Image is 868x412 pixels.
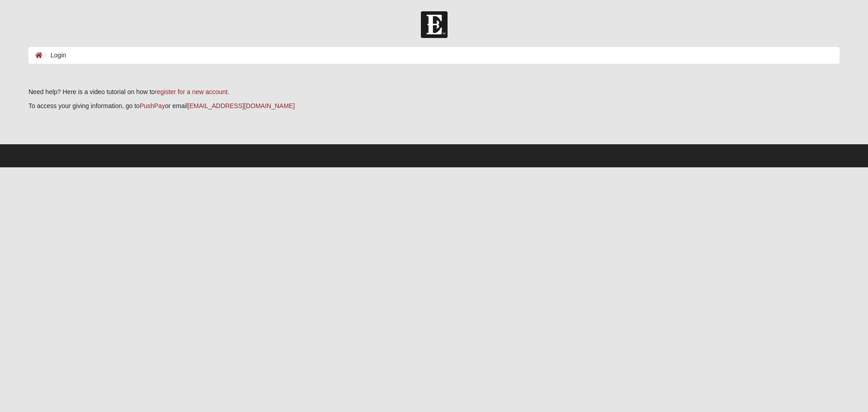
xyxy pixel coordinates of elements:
[188,102,295,109] a: [EMAIL_ADDRESS][DOMAIN_NAME]
[421,11,448,38] img: Church of Eleven22 Logo
[155,88,227,95] a: register for a new account
[28,87,840,97] p: Need help? Here is a video tutorial on how to .
[28,101,840,111] p: To access your giving information, go to or email
[140,102,165,109] a: PushPay
[42,51,66,60] li: Login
